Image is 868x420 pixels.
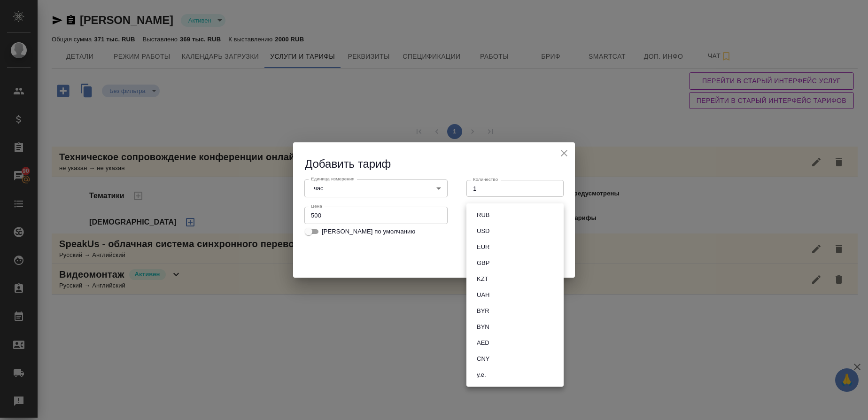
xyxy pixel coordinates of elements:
[474,258,492,268] button: GBP
[474,290,492,300] button: UAH
[474,210,492,220] button: RUB
[474,226,492,236] button: USD
[474,370,489,380] button: у.е.
[474,306,492,316] button: BYR
[474,338,492,348] button: AED
[474,322,492,332] button: BYN
[474,242,492,252] button: EUR
[474,274,491,284] button: KZT
[474,354,492,364] button: CNY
